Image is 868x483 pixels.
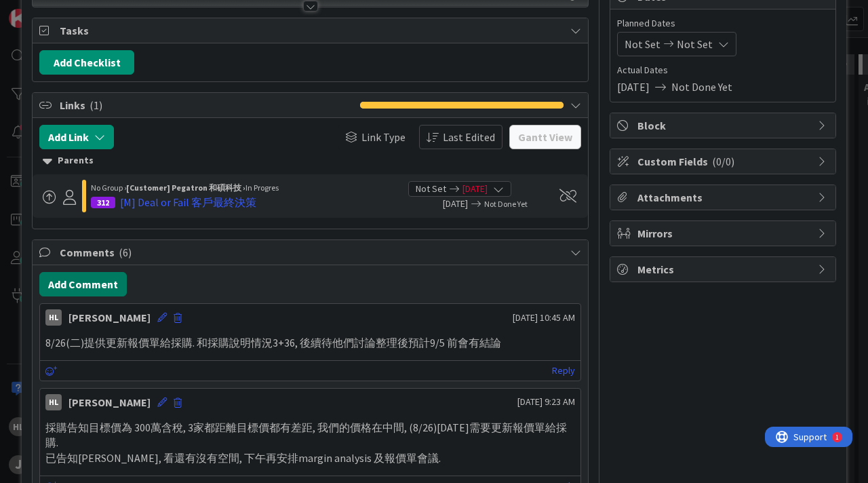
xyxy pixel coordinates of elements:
span: [DATE] [462,182,488,196]
span: Tasks [60,22,564,39]
div: HL [45,394,62,410]
button: Add Link [39,125,114,149]
span: Metrics [637,261,811,277]
span: ( 6 ) [119,246,132,259]
span: ( 0/0 ) [712,155,734,168]
span: In Progres [245,182,279,193]
button: Add Checklist [39,50,134,75]
div: [PERSON_NAME] [68,309,151,326]
button: Gantt View [509,125,581,149]
span: Not Set [416,182,446,196]
span: Link Type [361,129,406,145]
span: Not Done Yet [484,199,528,209]
span: Actual Dates [617,63,829,77]
button: Last Edited [419,125,502,149]
span: Support [28,2,62,18]
p: 已告知[PERSON_NAME], 看還有沒有空間, 下午再安排margin analysis 及報價單會議. [45,450,575,466]
span: Not Set [677,36,713,52]
span: Attachments [637,189,811,206]
span: [DATE] 9:23 AM [517,395,575,409]
div: [PERSON_NAME] [68,394,151,410]
button: Add Comment [39,272,127,296]
a: Reply [552,362,575,379]
span: Links [60,97,353,113]
span: Not Set [625,36,660,52]
div: HL [45,309,62,326]
p: 採購告知目標價為 300萬含稅, 3家都距離目標價都有差距, 我們的價格在中間, (8/26)[DATE]需要更新報價單給採購. [45,420,575,450]
span: [DATE] 10:45 AM [513,311,575,325]
span: No Group › [91,182,126,193]
span: [DATE] [408,197,468,211]
span: Block [637,117,811,134]
span: Planned Dates [617,16,829,31]
div: 312 [91,197,115,208]
div: Parents [43,153,578,168]
div: 1 [71,5,74,16]
span: Mirrors [637,225,811,241]
p: 8/26(二)提供更新報價單給採購. 和採購說明情況3+36, 後續待他們討論整理後預計9/5 前會有結論 [45,335,575,351]
span: Custom Fields [637,153,811,170]
div: [M] Deal or Fail 客戶最終決策 [120,194,256,210]
b: [Customer] Pegatron 和碩科技 › [126,182,245,193]
span: [DATE] [617,79,650,95]
span: Not Done Yet [671,79,732,95]
span: Comments [60,244,564,260]
span: Last Edited [443,129,495,145]
span: ( 1 ) [90,98,102,112]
